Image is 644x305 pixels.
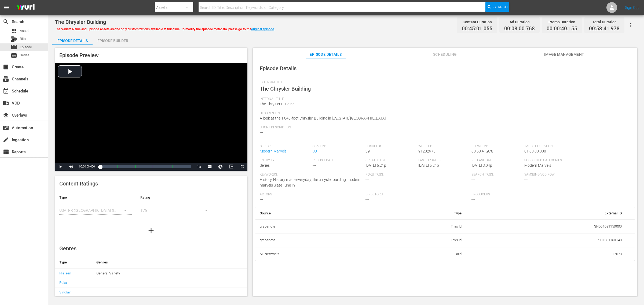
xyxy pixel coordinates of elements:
[255,220,381,233] th: gracenote
[365,144,416,148] span: Episode #:
[20,28,29,34] span: Asset
[380,220,466,233] td: Tms Id
[260,130,263,135] span: ---
[3,125,9,131] span: Automation
[418,144,469,148] span: Wurl ID:
[237,163,247,171] button: Fullscreen
[524,149,546,153] span: 01:00:00.000
[251,27,274,31] a: original episode
[260,125,628,130] span: Short Description
[215,163,226,171] button: Jump To Time
[59,271,71,275] a: Nielsen
[260,177,360,187] span: History, History made everyday, the chrysler building, modern marvels Slate Tune In
[55,163,66,171] button: Play
[3,18,9,25] span: Search
[100,165,191,168] div: Progress Bar
[136,191,217,204] th: Rating
[524,158,628,163] span: Suggested Categories:
[260,102,295,106] span: The Chrysler Building
[471,197,475,202] span: ---
[313,149,317,153] a: 08
[260,85,311,92] span: The Chrysler Building
[260,197,263,202] span: ---
[418,163,439,168] span: [DATE] 5:21p
[260,163,270,168] span: Series
[3,4,10,11] span: menu
[59,245,76,252] span: Genres
[462,18,492,26] div: Content Duration
[13,1,39,14] img: ans4CAIJ8jUAAAAAAAAAAAAAAAAAAAAAAAAgQb4GAAAAAAAAAAAAAAAAAAAAAAAAJMjXAAAAAAAAAAAAAAAAAAAAAAAAgAT5G...
[11,44,17,50] span: Episode
[260,173,363,177] span: Keywords:
[589,26,620,32] span: 00:53:41.978
[485,2,509,12] button: Search
[255,247,381,261] th: AE Networks
[260,97,628,101] span: Internal Title
[471,173,522,177] span: Search Tags:
[194,163,204,171] button: Playback Rate
[471,177,475,182] span: ---
[524,177,528,182] span: ---
[93,34,133,45] button: Episode Builder
[55,63,247,171] div: Video Player
[313,144,363,148] span: Season:
[59,281,67,285] a: Roku
[55,19,106,25] span: The Chrysler Building
[260,111,628,116] span: Description
[466,233,626,247] td: EP001031150140
[313,163,316,168] span: ---
[3,100,9,106] span: VOD
[3,112,9,118] span: Overlays
[547,18,577,26] div: Promo Duration
[66,163,76,171] button: Mute
[365,192,469,197] span: Directors
[365,163,386,168] span: [DATE] 5:21p
[55,256,92,269] th: Type
[380,233,466,247] td: Tms Id
[11,28,17,34] span: Asset
[140,203,213,218] div: TVG
[59,52,99,58] span: Episode Preview
[365,173,469,177] span: Roku Tags:
[59,203,132,218] div: USA_PR ([GEOGRAPHIC_DATA] ([GEOGRAPHIC_DATA]))
[3,64,9,70] span: Create
[3,149,9,155] span: Reports
[260,80,628,85] span: External Title
[260,144,310,148] span: Series:
[547,26,577,32] span: 00:00:40.155
[471,158,522,163] span: Release Date:
[471,144,522,148] span: Duration:
[504,26,535,32] span: 00:08:00.768
[20,53,30,58] span: Series
[418,149,436,153] span: 91202975
[524,163,551,168] span: Modern Marvels
[493,2,508,12] span: Search
[79,165,95,168] span: 00:00:00.000
[3,137,9,143] span: Ingestion
[365,177,369,182] span: ---
[380,207,466,220] th: Type
[365,197,369,202] span: ---
[544,51,584,58] span: Image Management
[313,158,363,163] span: Publish Date:
[365,158,416,163] span: Created On:
[55,191,136,204] th: Type
[471,149,493,153] span: 00:53:41.978
[466,247,626,261] td: 17673
[260,65,297,72] span: Episode Details
[226,163,237,171] button: Picture-in-Picture
[625,5,639,10] a: Sign Out
[504,18,535,26] div: Ad Duration
[204,163,215,171] button: Captions
[3,88,9,94] span: Schedule
[589,18,620,26] div: Total Duration
[52,34,93,45] button: Episode Details
[255,207,381,220] th: Source
[425,51,465,58] span: Scheduling
[365,149,370,153] span: 39
[55,191,247,221] table: simple table
[3,76,9,82] span: Channels
[524,144,628,148] span: Target Duration:
[20,44,32,50] span: Episode
[466,207,626,220] th: External ID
